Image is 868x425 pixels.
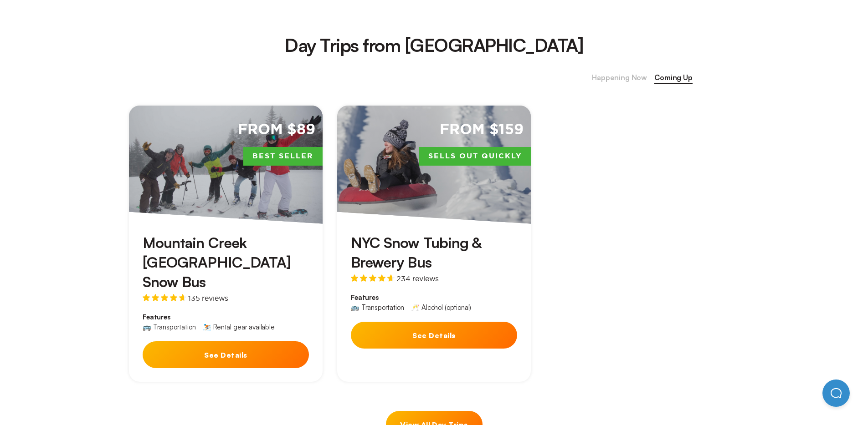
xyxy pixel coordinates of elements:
[419,147,531,166] span: Sells Out Quickly
[143,324,195,330] div: 🚌 Transportation
[143,313,309,322] span: Features
[143,233,309,292] h3: Mountain Creek [GEOGRAPHIC_DATA] Snow Bus
[188,294,228,302] span: 135 reviews
[411,304,471,311] div: 🥂 Alcohol (optional)
[143,341,309,368] button: See Details
[238,120,315,140] span: From $89
[351,322,517,349] button: See Details
[654,72,693,84] span: Coming Up
[129,106,323,382] a: From $89Best SellerMountain Creek [GEOGRAPHIC_DATA] Snow Bus135 reviewsFeatures🚌 Transportation⛷️...
[351,233,517,272] h3: NYC Snow Tubing & Brewery Bus
[396,275,439,282] span: 234 reviews
[822,379,850,407] iframe: Help Scout Beacon - Open
[243,147,323,166] span: Best Seller
[351,304,404,311] div: 🚌 Transportation
[203,324,274,330] div: ⛷️ Rental gear available
[592,72,647,84] span: Happening Now
[440,120,524,140] span: From $159
[351,293,517,302] span: Features
[337,106,531,382] a: From $159Sells Out QuicklyNYC Snow Tubing & Brewery Bus234 reviewsFeatures🚌 Transportation🥂 Alcoh...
